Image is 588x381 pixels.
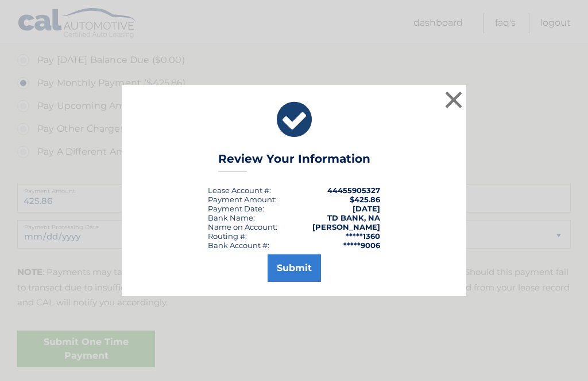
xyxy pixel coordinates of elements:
strong: TD BANK, NA [327,213,380,222]
button: Submit [268,254,321,282]
div: Bank Name: [208,213,255,222]
h3: Review Your Information [218,152,370,172]
div: Payment Amount: [208,195,277,204]
strong: 44455905327 [327,186,380,195]
div: Name on Account: [208,222,277,231]
div: Lease Account #: [208,186,271,195]
button: × [442,88,465,111]
span: [DATE] [353,204,380,213]
div: : [208,204,264,213]
div: Bank Account #: [208,241,269,250]
strong: [PERSON_NAME] [312,222,380,231]
span: $425.86 [350,195,380,204]
span: Payment Date [208,204,262,213]
div: Routing #: [208,231,247,241]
